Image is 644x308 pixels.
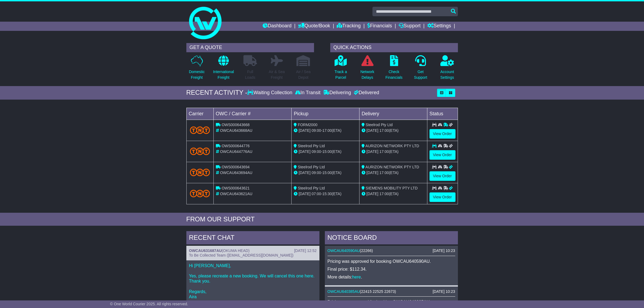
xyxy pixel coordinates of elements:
div: Delivering [322,90,352,96]
p: Final price: $112.34. [328,267,455,272]
span: [DATE] [299,192,311,196]
span: [DATE] [299,128,311,133]
span: 17:00 [322,128,332,133]
span: © One World Courier 2025. All rights reserved. [110,302,188,306]
div: (ETA) [362,191,425,197]
div: RECENT ACTIVITY - [186,89,247,97]
a: Quote/Book [298,22,330,31]
a: Tracking [337,22,361,31]
div: (ETA) [362,128,425,133]
a: View Order [430,150,455,160]
p: Hi [PERSON_NAME], Yes, please recreate a new booking. We will cancel this one here. Thank you. Re... [189,263,317,299]
p: Check Financials [385,69,402,80]
div: RECENT CHAT [186,231,319,246]
a: View Order [430,192,455,202]
div: [DATE] 12:52 [294,248,316,253]
p: Network Delays [360,69,374,80]
span: [DATE] [366,149,378,154]
p: Pricing was approved for booking OWCAU640385AU. [328,299,455,304]
div: [DATE] 10:23 [432,289,455,294]
div: [DATE] 10:23 [432,248,455,253]
a: OWCAU640385AU [328,289,360,294]
span: 15:00 [322,149,332,154]
span: 17:00 [379,171,389,175]
div: - (ETA) [294,149,357,155]
div: QUICK ACTIONS [330,43,458,52]
a: View Order [430,129,455,139]
a: Financials [367,22,392,31]
span: 15:00 [322,171,332,175]
td: Pickup [292,108,359,120]
div: NOTICE BOARD [325,231,458,246]
span: [DATE] [366,171,378,175]
div: ( ) [328,248,455,253]
a: CheckFinancials [385,55,403,83]
div: - (ETA) [294,128,357,133]
div: ( ) [189,248,317,253]
span: FORM2000 [298,123,317,127]
div: In Transit [294,90,322,96]
a: here [352,275,361,279]
span: OWCAU644776AU [220,149,252,154]
img: TNT_Domestic.png [190,190,210,197]
a: AccountSettings [440,55,454,83]
span: [DATE] [366,192,378,196]
span: OWCAU643668AU [220,128,252,133]
p: Air / Sea Depot [296,69,311,80]
a: OWCAU640590AU [328,248,360,253]
span: 09:00 [312,171,321,175]
p: Domestic Freight [189,69,204,80]
a: View Order [430,171,455,181]
span: [DATE] [299,149,311,154]
span: OWS000643668 [222,123,250,127]
span: OWS000644776 [222,144,250,148]
a: GetSupport [414,55,427,83]
span: [DATE] [299,171,311,175]
p: More details: . [328,274,455,280]
span: 09:00 [312,149,321,154]
div: (ETA) [362,170,425,176]
a: DomesticFreight [189,55,205,83]
span: 15:30 [322,192,332,196]
span: AURIZON NETWORK PTY LTD [365,165,419,169]
p: Get Support [414,69,427,80]
div: FROM OUR SUPPORT [186,215,458,223]
span: 22266 [361,248,372,253]
span: OWCAU643621AU [220,192,252,196]
a: OWCAU631687AU [189,248,222,253]
div: Delivered [352,90,379,96]
span: 17:00 [379,128,389,133]
span: 22415 22525 22673 [361,289,395,294]
img: TNT_Domestic.png [190,148,210,155]
a: Settings [427,22,451,31]
td: Status [427,108,458,120]
div: - (ETA) [294,191,357,197]
span: OKUMA HEAD [223,248,248,253]
a: Support [399,22,421,31]
span: Steelrod Pty Ltd [298,186,325,190]
p: Account Settings [440,69,454,80]
p: Air & Sea Freight [269,69,285,80]
p: Pricing was approved for booking OWCAU640590AU. [328,259,455,264]
span: OWCAU643694AU [220,171,252,175]
span: Steelrod Pty Ltd [366,123,393,127]
span: 07:00 [312,192,321,196]
a: Dashboard [263,22,292,31]
span: Steelrod Pty Ltd [298,144,325,148]
span: To Be Collected Team ([EMAIL_ADDRESS][DOMAIN_NAME]) [189,253,293,257]
span: 09:00 [312,128,321,133]
span: 17:00 [379,149,389,154]
div: (ETA) [362,149,425,155]
span: SIEMENS MOBILITY PTY LTD [366,186,418,190]
p: International Freight [213,69,234,80]
td: Delivery [359,108,427,120]
img: TNT_Domestic.png [190,169,210,176]
span: OWS000643621 [222,186,250,190]
td: Carrier [186,108,213,120]
span: OWS000643694 [222,165,250,169]
a: NetworkDelays [360,55,374,83]
div: Waiting Collection [247,90,293,96]
span: AURIZON NETWORK PTY LTD [365,144,419,148]
div: GET A QUOTE [186,43,314,52]
span: 17:00 [379,192,389,196]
